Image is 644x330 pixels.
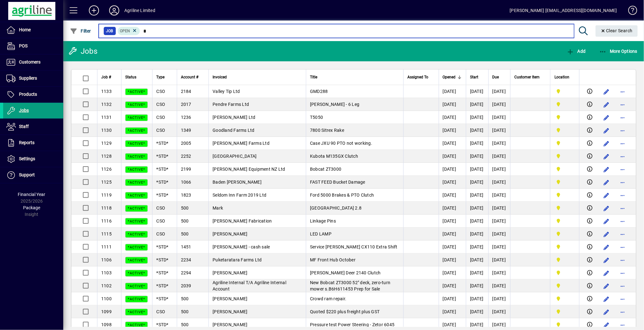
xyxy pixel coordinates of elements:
td: [DATE] [488,228,510,241]
button: Edit [601,229,611,239]
button: More options [618,125,628,136]
span: 7800 Sitrex Rake [310,128,344,133]
span: More Options [599,49,638,54]
span: 1119 [101,192,112,198]
button: More options [618,255,628,265]
button: More options [618,87,628,97]
div: Opened [443,74,462,81]
a: POS [3,38,63,54]
span: 1066 [181,180,191,185]
span: Open [120,29,130,33]
td: [DATE] [488,189,510,202]
span: 1103 [101,270,112,275]
td: [DATE] [488,150,510,163]
span: Dargaville [554,127,575,134]
td: [DATE] [439,111,466,124]
span: Goodland Farms Ltd [213,128,255,133]
div: [PERSON_NAME] [EMAIL_ADDRESS][DOMAIN_NAME] [510,5,617,15]
span: Dargaville [554,217,575,224]
span: Location [554,74,569,81]
span: 2199 [181,167,191,172]
span: Customers [19,59,40,64]
span: [PERSON_NAME] - cash sale [213,244,270,249]
span: [PERSON_NAME] [213,270,247,275]
button: More options [618,216,628,226]
span: 2039 [181,283,191,288]
span: 500 [181,205,189,211]
div: Invoiced [213,74,302,81]
span: [PERSON_NAME] Fabrication [213,218,272,223]
span: 1116 [101,218,112,223]
button: Edit [601,177,611,187]
span: Add [567,49,585,54]
span: Support [19,172,35,177]
button: Edit [601,190,611,200]
td: [DATE] [439,98,466,111]
td: [DATE] [439,254,466,266]
span: CSO [156,205,165,211]
span: Dargaville [554,140,575,147]
span: 1131 [101,115,112,120]
button: More options [618,190,628,200]
td: [DATE] [439,150,466,163]
span: CSO [156,231,165,236]
span: CSO [156,128,165,133]
button: Edit [601,87,611,97]
span: 1451 [181,244,191,249]
td: [DATE] [439,215,466,228]
td: [DATE] [439,124,466,137]
button: More options [618,242,628,252]
a: Customers [3,54,63,70]
button: More options [618,294,628,304]
span: Pressure test Power Steering - Zetor 6045 [310,322,394,327]
span: MF Front Hub October [310,257,356,262]
a: Home [3,22,63,38]
span: GMD288 [310,89,328,94]
span: Dargaville [554,256,575,263]
span: Opened [443,74,456,81]
span: [PERSON_NAME] Deer 2140 Clutch [310,270,381,275]
td: [DATE] [466,85,488,98]
span: Ford 5000 Brakes & PTO Clutch [310,192,374,198]
button: More options [618,113,628,123]
button: Edit [601,138,611,149]
span: [PERSON_NAME] - 6 Leg [310,102,359,107]
span: Assigned To [407,74,428,81]
button: More options [618,138,628,149]
span: 1132 [101,102,112,107]
span: Dargaville [554,153,575,160]
mat-chip: Open Status: Open [118,27,140,35]
td: [DATE] [488,254,510,266]
div: Agriline Limited [124,5,155,15]
span: Financial Year [18,192,46,197]
button: Edit [601,216,611,226]
button: More Options [598,46,639,57]
span: Clear Search [601,28,633,33]
td: [DATE] [466,111,488,124]
span: 1349 [181,128,191,133]
span: Dargaville [554,166,575,173]
span: Dargaville [554,230,575,237]
span: Due [492,74,499,81]
span: CSO [156,115,165,120]
div: Job # [101,74,117,81]
td: [DATE] [439,305,466,318]
span: Kubota M135GX Clutch [310,154,358,159]
span: Home [19,27,31,32]
span: [PERSON_NAME] Equipment NZ Ltd [213,167,285,172]
span: [PERSON_NAME] Ltd [213,115,255,120]
span: Dargaville [554,88,575,95]
button: More options [618,268,628,278]
span: Dargaville [554,179,575,186]
span: Status [125,74,136,81]
td: [DATE] [488,85,510,98]
td: [DATE] [466,98,488,111]
button: More options [618,151,628,162]
td: [DATE] [439,266,466,279]
button: More options [618,307,628,317]
div: Assigned To [407,74,435,81]
span: [PERSON_NAME] [213,322,247,327]
span: 1098 [101,322,112,327]
span: Dargaville [554,101,575,108]
span: Dargaville [554,243,575,250]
